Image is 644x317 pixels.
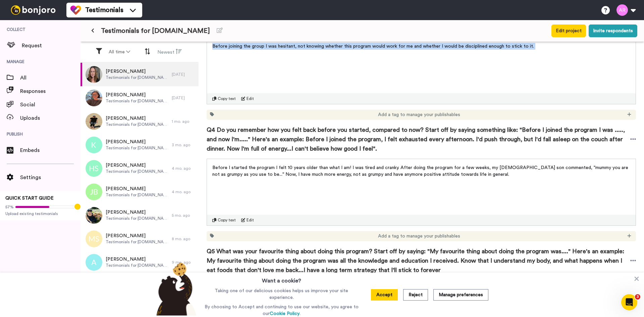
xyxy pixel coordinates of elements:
span: Edit [247,217,254,223]
h3: Want a cookie? [262,273,301,285]
a: Cookie Policy [270,311,300,316]
img: tm-color.svg [70,5,81,15]
span: Edit [247,96,254,101]
a: [PERSON_NAME]Testimonials for [DOMAIN_NAME][DATE] [80,63,199,86]
a: [PERSON_NAME]Testimonials for [DOMAIN_NAME]8 mo. ago [80,227,199,251]
span: Testimonials for [DOMAIN_NAME] [106,98,168,104]
button: Invite respondents [589,24,637,37]
span: [PERSON_NAME] [106,92,168,98]
span: Testimonials for [DOMAIN_NAME] [106,75,168,80]
span: Q4 Do you remember how you felt back before you started, compared to now? Start off by saying som... [207,125,630,153]
span: Uploads [20,114,80,122]
img: c70f7cb7-1f8d-402d-b1e3-61f9b96af05c.jpeg [86,113,102,130]
p: By choosing to Accept and continuing to use our website, you agree to our . [203,304,360,317]
img: bear-with-cookie.png [150,262,200,316]
span: Copy text [218,96,236,101]
a: [PERSON_NAME]Testimonials for [DOMAIN_NAME]4 mo. ago [80,157,199,180]
span: [PERSON_NAME] [106,232,168,239]
span: [PERSON_NAME] [106,162,168,169]
div: [DATE] [172,95,195,101]
p: Taking one of our delicious cookies helps us improve your site experience. [203,287,360,301]
div: 1 mo. ago [172,119,195,124]
span: Testimonials for [DOMAIN_NAME] [106,239,168,245]
span: Embeds [20,146,80,154]
div: 5 mo. ago [172,213,195,218]
span: Copy text [218,217,236,223]
div: 9 mo. ago [172,260,195,265]
div: Tooltip anchor [74,204,80,210]
span: Testimonials for [DOMAIN_NAME] [106,145,168,151]
div: 4 mo. ago [172,189,195,195]
span: Settings [20,173,80,181]
span: Add a tag to manage your publishables [378,111,460,118]
img: e6185e1c-319d-4acc-a8c6-0c9d1c9cd831.jpeg [86,207,102,224]
span: [PERSON_NAME] [106,209,168,216]
div: 8 mo. ago [172,236,195,242]
img: 1e6cd6ab-fcfa-46e2-b370-fd1997e12a81.jpeg [86,90,102,106]
span: Testimonials for [DOMAIN_NAME] [106,263,168,268]
span: QUICK START GUIDE [5,196,54,201]
span: Social [20,101,80,109]
a: [PERSON_NAME]Testimonials for [DOMAIN_NAME]9 mo. ago [80,251,199,274]
div: [DATE] [172,72,195,77]
span: Testimonials for [DOMAIN_NAME] [101,26,210,36]
span: [PERSON_NAME] [106,115,168,122]
iframe: Intercom live chat [621,294,637,310]
span: Before joining the group I was hesitant, not knowing whether this program would work for me and w... [212,44,534,49]
img: bj-logo-header-white.svg [8,5,58,15]
button: Edit project [551,24,586,37]
span: 3 [635,294,640,300]
button: All time [105,46,134,58]
span: [PERSON_NAME] [106,186,168,192]
span: Request [22,42,80,50]
button: Manage preferences [433,289,488,301]
img: a.png [86,254,102,271]
span: All [20,74,80,82]
span: 57% [5,204,14,210]
span: [PERSON_NAME] [106,139,168,145]
a: [PERSON_NAME]Testimonials for [DOMAIN_NAME]3 mo. ago [80,133,199,157]
a: [PERSON_NAME]Testimonials for [DOMAIN_NAME]4 mo. ago [80,180,199,204]
span: Q5 What was your favourite thing about doing this program? Start off by saying: "My favourite thi... [207,247,630,275]
img: jb.png [86,183,102,200]
span: Upload existing testimonials [5,211,75,216]
div: 3 mo. ago [172,142,195,148]
span: Testimonials for [DOMAIN_NAME] [106,169,168,174]
img: k.png [86,137,102,153]
a: [PERSON_NAME]Testimonials for [DOMAIN_NAME]1 mo. ago [80,110,199,133]
span: Responses [20,87,80,95]
span: Testimonials [85,5,123,15]
button: Newest [153,46,186,58]
span: Testimonials for [DOMAIN_NAME] [106,216,168,221]
span: Testimonials for [DOMAIN_NAME] [106,192,168,198]
a: [PERSON_NAME]Testimonials for [DOMAIN_NAME]5 mo. ago [80,204,199,227]
button: Reject [403,289,428,301]
a: [PERSON_NAME]Testimonials for [DOMAIN_NAME][DATE] [80,86,199,110]
div: 4 mo. ago [172,166,195,171]
span: Add a tag to manage your publishables [378,233,460,240]
button: Accept [371,289,398,301]
img: hs.png [86,160,102,177]
span: Before I started the program I felt 10 years older than what I am! I was tired and cranky. After ... [212,165,630,177]
img: 6d752ce4-e3ad-4e9d-8514-f8e12e19486c.jpeg [86,66,102,83]
span: Testimonials for [DOMAIN_NAME] [106,122,168,127]
span: [PERSON_NAME] [106,68,168,75]
img: ms.png [86,230,102,247]
span: [PERSON_NAME] [106,256,168,263]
